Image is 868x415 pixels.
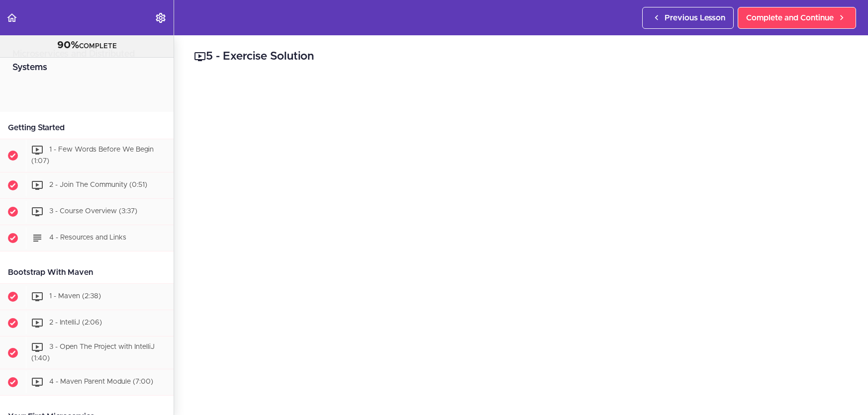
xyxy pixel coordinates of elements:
[49,208,137,215] span: 3 - Course Overview (3:37)
[57,40,79,50] span: 90%
[642,7,734,29] a: Previous Lesson
[738,7,856,29] a: Complete and Continue
[155,12,167,24] svg: Settings Menu
[49,319,102,326] span: 2 - IntelliJ (2:06)
[194,48,848,65] h2: 5 - Exercise Solution
[49,379,153,386] span: 4 - Maven Parent Module (7:00)
[665,12,725,24] span: Previous Lesson
[49,181,147,188] span: 2 - Join The Community (0:51)
[6,12,18,24] svg: Back to course curriculum
[31,343,155,362] span: 3 - Open The Project with IntelliJ (1:40)
[746,12,834,24] span: Complete and Continue
[49,234,126,241] span: 4 - Resources and Links
[49,293,101,300] span: 1 - Maven (2:38)
[31,146,154,165] span: 1 - Few Words Before We Begin (1:07)
[12,39,161,52] div: COMPLETE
